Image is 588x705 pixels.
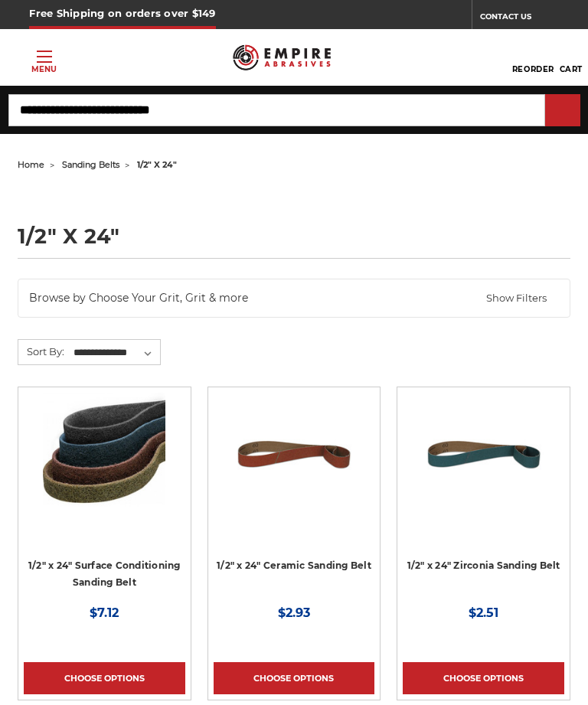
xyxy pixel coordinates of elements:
span: Reorder [512,64,554,74]
a: Choose Options [24,662,185,694]
a: 1/2" x 24" Zirconia Sanding Belt [407,560,560,571]
label: Sort By: [18,340,64,363]
span: Cart [560,64,583,74]
a: Reorder [512,41,554,74]
a: home [18,159,44,170]
span: Browse by Choose Your Grit, Grit & more [29,290,338,306]
a: 1/2" x 24" Ceramic File Belt [214,393,375,554]
a: Choose Options [403,662,564,694]
h1: 1/2" x 24" [18,226,570,259]
span: Toggle menu [37,56,52,57]
a: Browse by Choose Your Grit, Grit & more Show Filters [18,279,570,318]
a: 1/2" x 24" Zirconia File Belt [403,393,564,554]
input: Submit [547,96,578,126]
a: 1/2" x 24" Ceramic Sanding Belt [217,560,371,571]
a: Cart [560,41,583,74]
span: $7.12 [90,605,119,620]
p: Menu [31,64,57,75]
span: 1/2" x 24" [137,159,177,170]
span: Show Filters [486,291,559,306]
select: Sort By: [71,341,160,364]
a: CONTACT US [480,8,559,29]
img: Empire Abrasives [233,38,331,77]
span: $2.51 [469,605,498,620]
img: 1/2" x 24" Zirconia File Belt [423,393,545,515]
a: Choose Options [214,662,375,694]
span: $2.93 [278,605,310,620]
img: Surface Conditioning Sanding Belts [43,393,165,515]
a: sanding belts [62,159,119,170]
a: Surface Conditioning Sanding Belts [24,393,185,554]
img: 1/2" x 24" Ceramic File Belt [233,393,355,515]
a: 1/2" x 24" Surface Conditioning Sanding Belt [28,560,181,589]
